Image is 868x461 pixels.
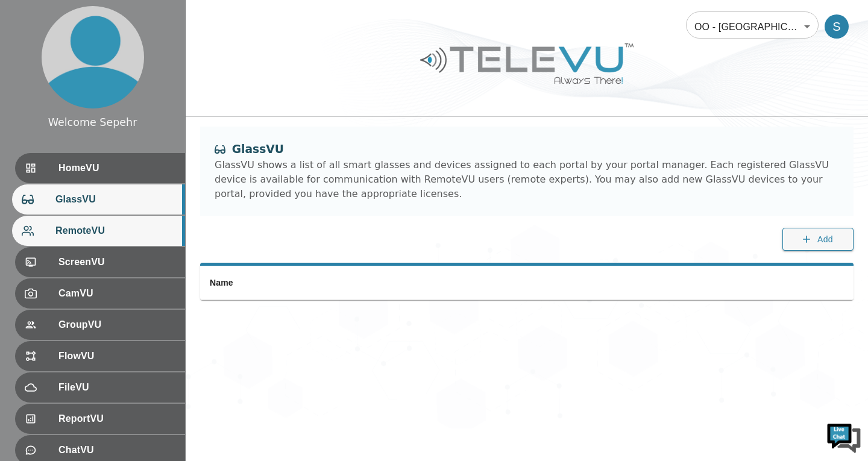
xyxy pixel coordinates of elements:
[12,184,185,215] div: GlassVU
[58,349,175,363] span: FlowVU
[6,329,230,371] textarea: Type your message and hit 'Enter'
[58,443,175,457] span: ChatVU
[20,56,51,86] img: d_736959983_company_1615157101543_736959983
[200,266,854,300] table: simple table
[48,114,137,130] div: Welcome Sepehr
[686,10,819,43] div: OO - [GEOGRAPHIC_DATA] - [PERSON_NAME]
[58,255,175,269] span: ScreenVU
[15,341,185,371] div: FlowVU
[15,310,185,340] div: GroupVU
[15,404,185,434] div: ReportVU
[63,63,203,79] div: Chat with us now
[15,372,185,403] div: FileVU
[12,216,185,246] div: RemoteVU
[58,380,175,395] span: FileVU
[55,192,175,207] span: GlassVU
[15,247,185,277] div: ScreenVU
[826,419,862,455] img: Chat Widget
[782,228,854,251] button: Add
[42,6,144,108] img: profile.png
[210,278,233,287] span: Name
[58,286,175,301] span: CamVU
[15,153,185,183] div: HomeVU
[817,232,833,247] span: Add
[58,412,175,426] span: ReportVU
[55,224,175,238] span: RemoteVU
[825,14,849,39] div: S
[198,6,227,35] div: Minimize live chat window
[215,141,839,158] div: GlassVU
[15,278,185,309] div: CamVU
[215,158,839,201] div: GlassVU shows a list of all smart glasses and devices assigned to each portal by your portal mana...
[70,152,166,274] span: We're online!
[58,161,175,175] span: HomeVU
[418,39,635,89] img: Logo
[58,318,175,332] span: GroupVU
